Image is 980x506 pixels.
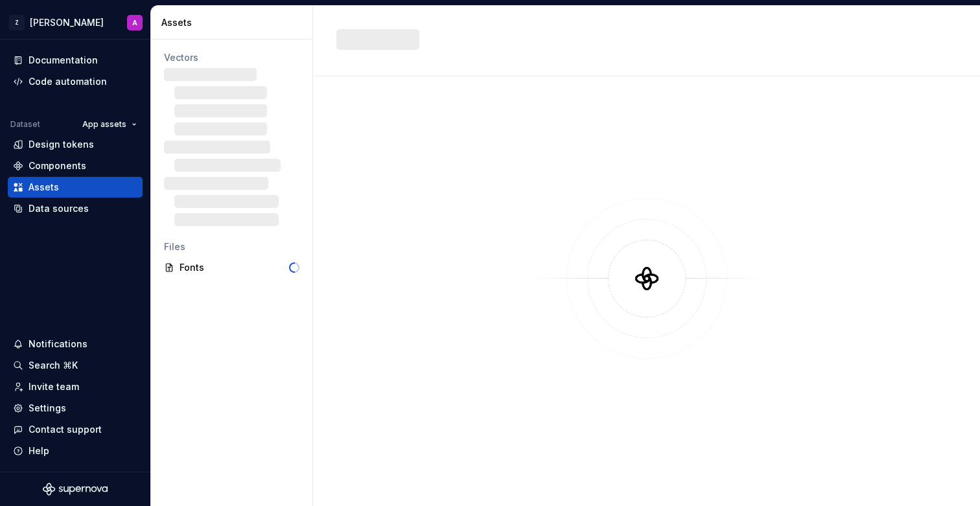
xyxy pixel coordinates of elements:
a: Code automation [8,71,143,92]
a: Settings [8,398,143,419]
div: Design tokens [29,138,94,151]
button: Contact support [8,419,143,440]
div: Invite team [29,380,79,393]
a: Data sources [8,198,143,219]
div: Documentation [29,54,98,67]
button: Help [8,441,143,461]
div: A [132,17,137,28]
div: Dataset [10,119,40,130]
button: App assets [76,115,143,133]
div: Assets [29,181,59,194]
a: Components [8,155,143,176]
div: Settings [29,402,66,415]
span: App assets [82,119,126,130]
button: Notifications [8,334,143,354]
a: Assets [8,177,143,198]
div: Help [29,444,49,457]
a: Documentation [8,50,143,71]
div: Assets [161,16,307,29]
button: Search ⌘K [8,355,143,376]
a: Design tokens [8,134,143,155]
svg: Supernova Logo [43,483,108,496]
div: Files [164,240,299,253]
div: Z [9,15,25,30]
a: Fonts [159,257,305,278]
button: Z[PERSON_NAME]A [3,8,148,36]
div: [PERSON_NAME] [30,16,104,29]
div: Vectors [164,51,299,64]
div: Contact support [29,423,102,436]
div: Fonts [180,261,289,274]
div: Search ⌘K [29,359,78,372]
div: Data sources [29,202,89,215]
div: Components [29,159,86,172]
div: Code automation [29,75,107,88]
a: Invite team [8,376,143,397]
div: Notifications [29,338,87,351]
